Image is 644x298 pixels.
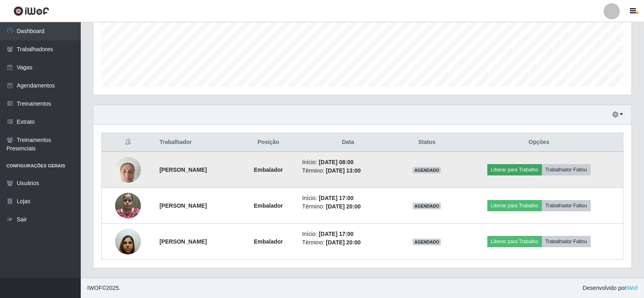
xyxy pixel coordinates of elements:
[159,238,207,245] strong: [PERSON_NAME]
[87,285,102,291] span: IWOF
[413,167,441,173] span: AGENDADO
[626,285,638,291] a: iWof
[319,231,353,237] time: [DATE] 17:00
[487,236,542,247] button: Liberar para Trabalho
[413,239,441,245] span: AGENDADO
[487,164,542,175] button: Liberar para Trabalho
[413,203,441,209] span: AGENDADO
[302,238,394,247] li: Término:
[487,200,542,211] button: Liberar para Trabalho
[239,133,297,152] th: Posição
[326,167,361,174] time: [DATE] 13:00
[455,133,623,152] th: Opções
[155,133,239,152] th: Trabalhador
[326,203,361,210] time: [DATE] 20:00
[87,284,120,292] span: © 2025 .
[159,167,207,173] strong: [PERSON_NAME]
[326,239,361,246] time: [DATE] 20:00
[254,238,283,245] strong: Embalador
[319,195,353,201] time: [DATE] 17:00
[542,164,591,175] button: Trabalhador Faltou
[319,159,353,165] time: [DATE] 08:00
[115,224,141,258] img: 1730150027487.jpeg
[399,133,455,152] th: Status
[302,230,394,238] li: Início:
[13,6,49,16] img: CoreUI Logo
[583,284,638,292] span: Desenvolvido por
[542,236,591,247] button: Trabalhador Faltou
[302,202,394,211] li: Término:
[297,133,399,152] th: Data
[302,194,394,202] li: Início:
[115,188,141,223] img: 1712714567127.jpeg
[159,202,207,209] strong: [PERSON_NAME]
[542,200,591,211] button: Trabalhador Faltou
[115,153,141,187] img: 1726585318668.jpeg
[254,202,283,209] strong: Embalador
[302,158,394,167] li: Início:
[254,167,283,173] strong: Embalador
[302,167,394,175] li: Término:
